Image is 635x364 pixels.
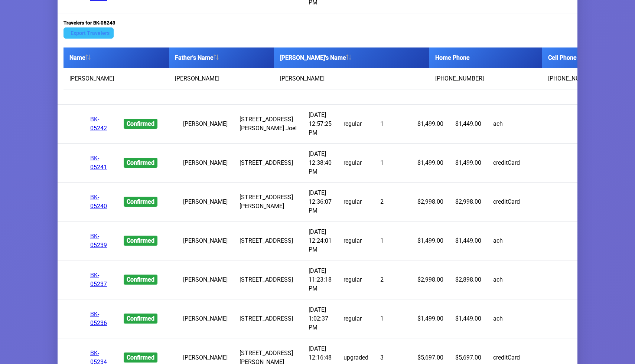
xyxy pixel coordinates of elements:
[429,47,542,68] th: Home Phone
[234,299,303,338] td: [STREET_ADDRESS]
[303,144,338,183] td: [DATE] 12:38:40 PM
[411,105,449,144] td: $1,499.00
[374,222,411,260] td: 1
[90,311,107,327] a: BK-05236
[303,299,338,338] td: [DATE] 1:02:37 PM
[124,314,157,324] span: confirmed
[411,183,449,222] td: $2,998.00
[90,233,107,249] a: BK-05239
[234,222,303,260] td: [STREET_ADDRESS]
[411,144,449,183] td: $1,499.00
[411,299,449,338] td: $1,499.00
[487,222,555,260] td: ach
[487,260,555,299] td: ach
[169,47,274,68] th: Father's Name
[449,299,487,338] td: $1,449.00
[338,183,374,222] td: regular
[177,260,234,299] td: [PERSON_NAME]
[274,68,429,89] td: [PERSON_NAME]
[71,30,110,36] span: Export Travelers
[63,27,114,39] button: Export Travelers
[124,119,157,129] span: confirmed
[177,105,234,144] td: [PERSON_NAME]
[90,194,107,210] a: BK-05240
[338,299,374,338] td: regular
[124,352,157,363] span: confirmed
[303,183,338,222] td: [DATE] 12:36:07 PM
[374,299,411,338] td: 1
[338,222,374,260] td: regular
[374,183,411,222] td: 2
[274,47,429,68] th: [PERSON_NAME]'s Name
[124,197,157,207] span: confirmed
[487,183,555,222] td: creditCard
[449,144,487,183] td: $1,499.00
[90,155,107,171] a: BK-05241
[177,144,234,183] td: [PERSON_NAME]
[303,105,338,144] td: [DATE] 12:57:25 PM
[90,272,107,288] a: BK-05237
[338,105,374,144] td: regular
[338,144,374,183] td: regular
[374,105,411,144] td: 1
[303,260,338,299] td: [DATE] 11:23:18 PM
[374,144,411,183] td: 1
[177,222,234,260] td: [PERSON_NAME]
[449,105,487,144] td: $1,449.00
[90,116,107,132] a: BK-05242
[63,47,169,68] th: Name
[487,144,555,183] td: creditCard
[449,183,487,222] td: $2,998.00
[234,260,303,299] td: [STREET_ADDRESS]
[124,236,157,246] span: confirmed
[177,299,234,338] td: [PERSON_NAME]
[303,222,338,260] td: [DATE] 12:24:01 PM
[411,222,449,260] td: $1,499.00
[124,275,157,285] span: confirmed
[177,183,234,222] td: [PERSON_NAME]
[449,260,487,299] td: $2,898.00
[429,68,542,89] td: [PHONE_NUMBER]
[234,183,303,222] td: [STREET_ADDRESS] [PERSON_NAME]
[487,299,555,338] td: ach
[449,222,487,260] td: $1,449.00
[487,105,555,144] td: ach
[63,68,169,89] td: [PERSON_NAME]
[374,260,411,299] td: 2
[234,105,303,144] td: [STREET_ADDRESS][PERSON_NAME] Joel
[338,260,374,299] td: regular
[234,144,303,183] td: [STREET_ADDRESS]
[124,158,157,168] span: confirmed
[411,260,449,299] td: $2,998.00
[169,68,274,89] td: [PERSON_NAME]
